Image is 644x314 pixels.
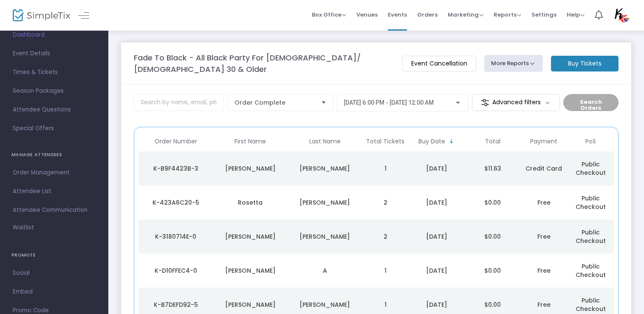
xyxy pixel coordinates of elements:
[215,164,286,173] div: Lynette
[141,266,211,275] div: K-D10FFEC4-0
[418,138,445,145] span: Buy Date
[356,4,378,26] span: Venues
[215,198,286,207] div: Rosetta
[155,138,197,145] span: Order Number
[309,138,341,145] span: Last Name
[481,98,489,107] img: filter
[13,123,96,134] span: Special Offers
[402,56,476,71] m-button: Event Cancellation
[141,164,211,173] div: K-B9F4423B-3
[13,223,34,232] span: Waitlist
[13,186,96,197] span: Attendee List
[530,138,557,145] span: Payment
[290,232,360,241] div: Guyton
[290,300,360,309] div: Stokes
[290,198,360,207] div: Overton
[494,11,521,19] span: Reports
[134,52,394,75] m-panel-title: Fade To Black - All Black Party For [DEMOGRAPHIC_DATA]/ [DEMOGRAPHIC_DATA] 30 & Older
[318,94,330,111] button: Select
[411,164,463,173] div: 9/23/2025
[234,138,266,145] span: First Name
[465,151,521,186] td: $11.63
[411,232,463,241] div: 9/23/2025
[567,11,585,19] span: Help
[215,266,286,275] div: Tam
[141,232,211,241] div: K-3180714E-0
[312,11,346,19] span: Box Office
[215,232,286,241] div: Katherine
[141,300,211,309] div: K-B7DEFD92-5
[537,232,551,241] span: Free
[362,186,409,220] td: 2
[576,296,606,313] span: Public Checkout
[411,198,463,207] div: 9/23/2025
[11,247,97,264] h4: PROMOTE
[362,151,409,186] td: 1
[576,160,606,177] span: Public Checkout
[484,55,543,72] button: More Reports
[411,266,463,275] div: 9/23/2025
[344,99,434,106] span: [DATE] 6:00 PM - [DATE] 12:00 AM
[531,4,556,26] span: Settings
[472,94,560,111] m-button: Advanced filters
[13,86,96,97] span: Season Packages
[13,48,96,59] span: Event Details
[234,98,314,107] span: Order Complete
[576,194,606,211] span: Public Checkout
[551,56,619,71] m-button: Buy Tickets
[362,131,409,151] th: Total Tickets
[13,205,96,216] span: Attendee Communication
[465,254,521,288] td: $0.00
[134,94,224,111] input: Search by name, email, phone, order number, ip address, or last 4 digits of card
[13,104,96,115] span: Attendee Questions
[290,266,360,275] div: A
[576,228,606,245] span: Public Checkout
[485,138,500,145] span: Total
[362,254,409,288] td: 1
[362,220,409,254] td: 2
[537,300,551,309] span: Free
[13,286,96,297] span: Embed
[411,300,463,309] div: 9/23/2025
[525,164,562,173] span: Credit Card
[290,164,360,173] div: Reynolds
[465,186,521,220] td: $0.00
[448,11,483,19] span: Marketing
[388,4,407,26] span: Events
[215,300,286,309] div: Kenyatta
[13,167,96,178] span: Order Management
[11,146,97,163] h4: MANAGE ATTENDEES
[537,198,551,207] span: Free
[585,138,596,145] span: PoS
[13,29,96,40] span: Dashboard
[141,198,211,207] div: K-423A6C20-5
[465,220,521,254] td: $0.00
[576,262,606,279] span: Public Checkout
[417,4,438,26] span: Orders
[537,266,551,275] span: Free
[13,268,96,279] span: Social
[13,67,96,78] span: Times & Tickets
[448,138,455,145] span: Sortable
